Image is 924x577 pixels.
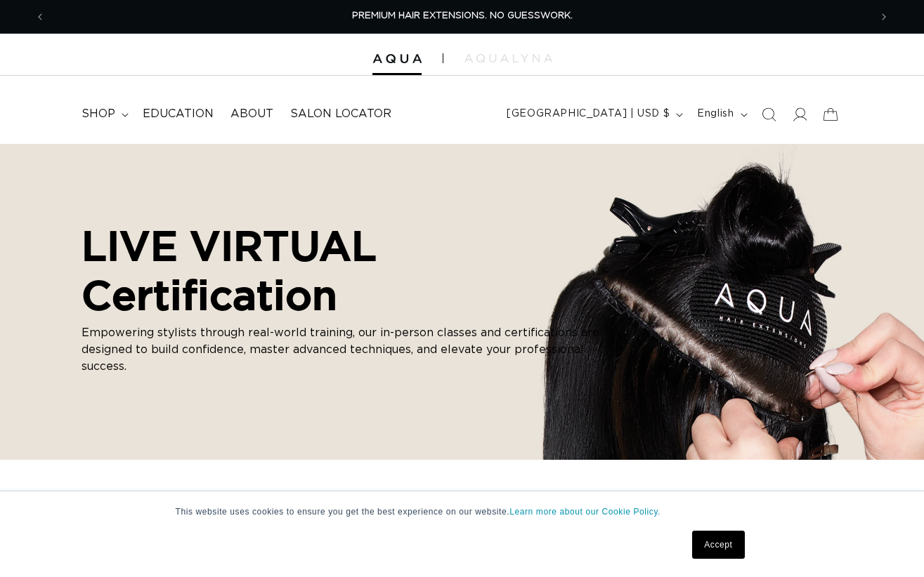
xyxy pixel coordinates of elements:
[753,99,784,130] summary: Search
[689,101,753,128] button: English
[134,98,222,130] a: Education
[82,107,115,121] span: shop
[509,507,661,517] a: Learn more about our Cookie Policy.
[82,325,616,376] p: Empowering stylists through real-world training, our in-person classes and certifications are des...
[868,4,899,30] button: Next announcement
[25,4,56,30] button: Previous announcement
[143,107,214,121] span: Education
[692,531,744,559] a: Accept
[82,221,616,319] h2: LIVE VIRTUAL Certification
[507,107,670,121] span: [GEOGRAPHIC_DATA] | USD $
[73,98,134,130] summary: shop
[290,107,391,121] span: Salon Locator
[372,54,422,64] img: Aqua Hair Extensions
[230,107,273,121] span: About
[498,101,689,128] button: [GEOGRAPHIC_DATA] | USD $
[282,98,400,130] a: Salon Locator
[464,54,552,62] img: aqualyna.com
[352,11,573,20] span: PREMIUM HAIR EXTENSIONS. NO GUESSWORK.
[697,107,734,121] span: English
[176,505,749,518] p: This website uses cookies to ensure you get the best experience on our website.
[222,98,282,130] a: About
